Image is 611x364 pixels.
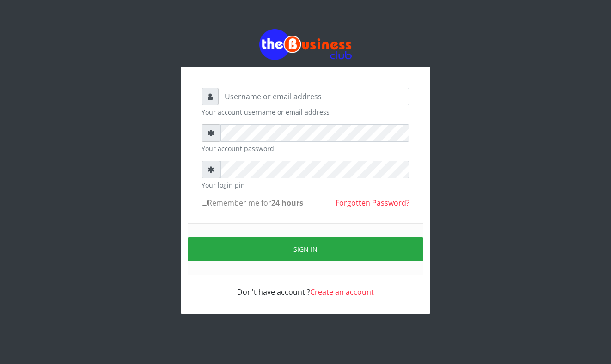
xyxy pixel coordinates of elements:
[202,107,409,117] small: Your account username or email address
[336,198,409,208] a: Forgotten Password?
[202,180,409,190] small: Your login pin
[202,144,409,153] small: Your account password
[310,287,374,297] a: Create an account
[271,198,303,208] b: 24 hours
[219,88,409,105] input: Username or email address
[202,200,208,206] input: Remember me for24 hours
[202,197,303,208] label: Remember me for
[188,237,423,261] button: Sign in
[202,275,409,297] div: Don't have account ?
